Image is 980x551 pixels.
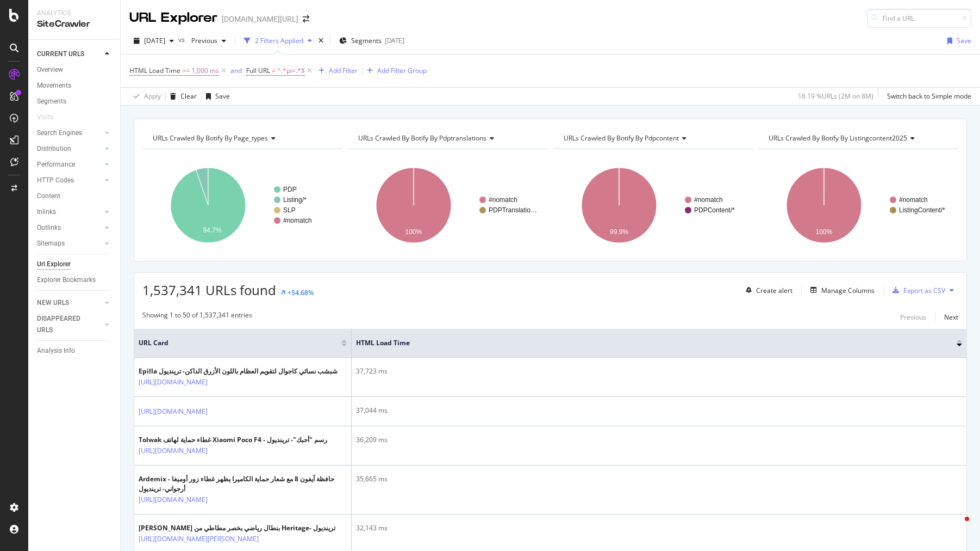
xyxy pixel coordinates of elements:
div: URL Explorer [129,9,217,27]
div: SiteCrawler [37,18,111,30]
div: Apply [144,91,161,101]
a: Segments [37,96,113,107]
text: #nomatch [899,196,928,204]
span: HTML Load Time [356,338,940,348]
button: [DATE] [129,32,178,50]
div: Clear [180,91,197,101]
text: PDPContent/* [694,206,735,214]
div: A chart. [553,158,753,253]
div: Performance [37,159,75,170]
div: times [316,35,326,46]
button: Export as CSV [888,281,945,299]
span: Previous [187,36,217,45]
span: Full URL [246,66,270,75]
text: #nomatch [283,217,312,224]
svg: A chart. [758,158,958,253]
a: [URL][DOMAIN_NAME] [139,406,208,417]
button: Save [943,32,971,50]
div: Previous [900,313,926,322]
div: and [230,66,242,75]
span: URLs Crawled By Botify By page_types [153,133,268,143]
div: Search Engines [37,127,82,139]
svg: A chart. [348,158,548,253]
div: Add Filter Group [377,66,427,75]
div: Distribution [37,143,71,155]
a: [URL][DOMAIN_NAME] [139,494,208,505]
a: Performance [37,159,102,170]
span: URLs Crawled By Botify By pdpcontent [564,133,679,143]
div: Manage Columns [821,286,875,295]
text: 100% [816,228,833,236]
div: Explorer Bookmarks [37,274,96,286]
span: vs [178,35,187,44]
div: Movements [37,80,71,91]
div: Showing 1 to 50 of 1,537,341 entries [142,310,252,323]
div: Content [37,191,60,202]
a: Overview [37,64,113,76]
div: arrow-right-arrow-left [303,15,309,23]
a: NEW URLS [37,297,102,309]
div: Ardemix حافظة آيفون 8 مع شعار حماية الكاميرا يظهر غطاء زور أوميغا - أرجواني- ترينديول [139,474,347,494]
a: Analysis Info [37,345,113,357]
div: Visits [37,112,53,123]
text: 100% [405,228,422,236]
div: Tolwak غطاء حماية لهاتف Xiaomi Poco F4 - رسم "أحبك"- ترينديول [139,435,327,445]
h4: URLs Crawled By Botify By pdpcontent [561,130,744,147]
button: Add Filter [314,64,358,77]
text: 94.7% [203,226,222,234]
a: [URL][DOMAIN_NAME] [139,377,208,388]
button: and [230,65,242,76]
div: 37,044 ms [356,406,962,415]
div: 18.19 % URLs ( 2M on 8M ) [798,91,873,101]
span: 2025 Oct. 3rd [144,36,165,45]
h4: URLs Crawled By Botify By pdptranslations [356,130,538,147]
a: Explorer Bookmarks [37,274,113,286]
div: Save [957,36,971,45]
div: 37,723 ms [356,366,962,376]
text: ListingContent/* [899,206,945,214]
div: +54.68% [288,288,314,297]
div: Switch back to Simple mode [887,91,971,101]
text: PDPTranslatio… [489,206,537,214]
button: Previous [187,32,230,50]
button: Save [202,88,230,105]
a: DISAPPEARED URLS [37,313,102,336]
a: Outlinks [37,222,102,234]
text: Listing/* [283,196,307,204]
span: >= [182,66,190,75]
a: [URL][DOMAIN_NAME] [139,445,208,456]
div: 32,143 ms [356,523,962,533]
div: [DATE] [385,36,404,45]
div: 36,209 ms [356,435,962,445]
div: Segments [37,96,66,107]
div: HTTP Codes [37,175,74,186]
div: [PERSON_NAME] بنطال رياضي بخصر مطاطي من Heritage- ترينديول [139,523,335,533]
div: CURRENT URLS [37,48,84,60]
a: Movements [37,80,113,91]
button: Clear [166,88,197,105]
svg: A chart. [142,158,342,253]
a: Distribution [37,143,102,155]
span: URL Card [139,338,339,348]
div: Outlinks [37,222,61,234]
span: URLs Crawled By Botify By pdptranslations [358,133,486,143]
div: NEW URLS [37,297,69,309]
a: Inlinks [37,206,102,218]
div: Next [944,313,958,322]
div: Epilla شبشب نسائي كاجوال لتقويم العظام باللون الأزرق الداكن- ترينديول [139,366,338,376]
div: 35,665 ms [356,474,962,484]
div: Url Explorer [37,259,71,270]
button: Apply [129,88,161,105]
text: PDP [283,186,297,193]
a: HTTP Codes [37,175,102,186]
button: Switch back to Simple mode [883,88,971,105]
a: Search Engines [37,127,102,139]
a: CURRENT URLS [37,48,102,60]
a: [URL][DOMAIN_NAME][PERSON_NAME] [139,534,259,544]
span: 1,000 ms [191,63,219,78]
div: Inlinks [37,206,56,218]
button: Create alert [741,281,792,299]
